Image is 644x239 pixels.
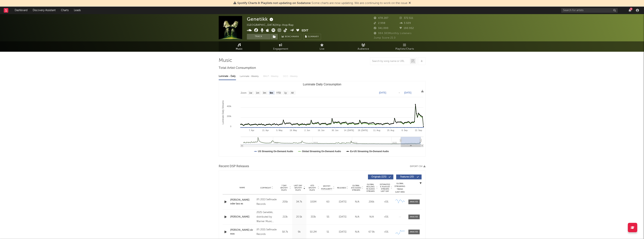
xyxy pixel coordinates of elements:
[374,22,385,24] span: 2.998
[302,28,308,33] button: Edit
[370,176,388,178] span: Originals ( 225 )
[12,7,30,14] a: Dashboard
[230,228,255,236] a: [PERSON_NAME] dir was
[285,35,299,39] span: Benchmark
[629,9,631,12] button: 6
[58,7,71,14] a: Charts
[630,8,633,10] div: 6
[401,129,407,131] text: 8. Sep
[219,73,236,80] div: Luminate - Daily
[291,92,293,94] text: All
[415,129,422,131] text: 22. Sep
[384,41,426,52] a: Playlists/Charts
[247,34,270,39] button: Track
[276,92,281,94] text: YTD
[230,125,231,127] text: 0
[380,183,390,192] span: Estimated % Playlist Streams Last Day
[279,200,291,204] div: 205k
[365,215,378,219] div: N/A
[395,47,414,51] span: Playlists/Charts
[256,92,259,94] text: 1m
[380,215,392,219] div: <5%
[249,92,252,94] text: 1w
[227,115,231,117] text: 200k
[293,200,305,204] div: 34.7k
[321,200,335,204] div: 60
[222,100,224,124] text: Luminate Daily Streams
[373,129,380,131] text: 11. Aug
[279,215,291,219] div: 213k
[302,150,341,153] text: Global Streaming On-Demand Audio
[321,185,332,190] span: Spotify Popularity
[350,150,389,153] text: Ex-US Streaming On-Demand Audio
[358,47,369,51] span: Audience
[399,176,416,178] span: Features ( 20 )
[30,7,58,14] a: Discovery Assistant
[276,129,283,131] text: 5. May
[293,184,303,191] span: Last Day Spotify Plays
[331,129,338,131] text: 30. Jun
[336,230,349,234] div: [DATE]
[308,36,319,38] span: Summary
[280,34,301,39] a: Benchmark
[561,8,618,13] input: Search for artists
[320,47,325,51] span: Live
[337,187,346,189] span: Released
[303,34,321,39] button: Summary
[293,215,305,219] div: 20.5k
[304,129,310,131] text: 2. Jun
[219,66,256,70] span: Total Artist Consumption
[303,83,341,86] text: Luminate Daily Consumption
[351,230,363,234] div: N/A
[400,17,413,19] span: 372.511
[279,184,289,191] span: 7 Day Spotify Plays
[262,129,269,131] text: 21. Apr
[365,183,376,192] span: Global Rolling 7D Audio Streams
[396,175,422,179] button: Features(20)
[284,92,287,94] text: 1y
[219,41,260,52] a: Music
[293,230,305,234] div: 9k
[380,200,392,204] div: <5%
[374,32,412,35] span: 984.383 Monthly Listeners
[301,41,343,52] a: Live
[318,129,324,131] text: 16. Jun
[358,129,368,131] text: 28. [DATE]
[336,200,349,204] div: [DATE]
[374,17,388,19] span: 478.287
[273,47,288,51] span: Engagement
[307,230,319,234] div: 50.2M
[398,91,400,94] text: →
[368,175,393,179] button: Originals(225)
[279,230,291,234] div: 58.7k
[256,228,277,237] div: (P) 2015 Selfmade Records
[260,187,271,189] span: Copyright
[247,16,274,22] div: Genetikk
[400,27,414,30] span: 190.952
[321,215,335,219] div: 55
[249,129,254,131] text: 7. Apr
[307,184,317,191] span: ATD Spotify Plays
[351,200,363,204] div: N/A
[344,129,354,131] text: 14. [DATE]
[343,41,384,52] a: Audience
[241,92,247,94] text: Zoom
[230,215,255,219] a: [PERSON_NAME]
[321,230,335,234] div: 51
[290,129,297,131] text: 19. May
[336,215,349,219] div: [DATE]
[236,47,243,51] span: Music
[380,230,392,234] div: <5%
[230,198,255,206] a: [PERSON_NAME] oder lass es
[219,164,249,169] span: Recent DSP Releases
[370,60,410,63] input: Search by song name or URL
[240,73,259,80] div: Luminate - Weekly
[374,27,388,30] span: 341.000
[219,81,425,156] svg: Luminate Daily Consumption
[307,215,319,219] div: 333k
[247,23,298,27] div: [GEOGRAPHIC_DATA] | Hip-Hop/Rap
[256,210,277,224] div: 2025 Genetikk, distributed by Warner Music [GEOGRAPHIC_DATA]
